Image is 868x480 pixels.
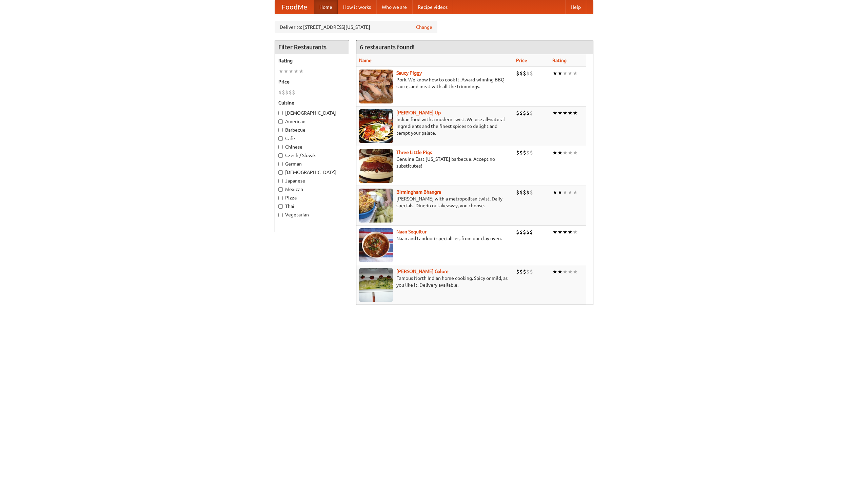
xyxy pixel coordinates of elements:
[552,268,557,275] li: ★
[282,89,285,96] li: $
[557,149,563,156] li: ★
[568,268,573,275] li: ★
[360,44,415,50] ng-pluralize: 6 restaurants found!
[563,268,568,275] li: ★
[523,109,526,117] li: $
[516,189,519,196] li: $
[516,70,519,77] li: $
[278,68,283,75] li: ★
[278,194,346,201] label: Pizza
[338,0,376,14] a: How it works
[557,268,563,275] li: ★
[278,110,346,116] label: [DEMOGRAPHIC_DATA]
[557,189,563,196] li: ★
[396,70,422,76] a: Saucy Piggy
[568,228,573,236] li: ★
[278,127,346,133] label: Barbecue
[396,150,432,155] a: Three Little Pigs
[396,110,441,115] a: [PERSON_NAME] Up
[516,149,519,156] li: $
[396,229,427,234] b: Naan Sequitur
[278,89,282,96] li: $
[359,228,393,262] img: naansequitur.jpg
[516,109,519,117] li: $
[278,196,283,200] input: Pizza
[519,228,523,236] li: $
[523,228,526,236] li: $
[526,268,530,275] li: $
[278,186,346,193] label: Mexican
[573,149,578,156] li: ★
[289,89,292,96] li: $
[568,109,573,117] li: ★
[563,189,568,196] li: ★
[573,189,578,196] li: ★
[359,189,393,223] img: bhangra.jpg
[359,275,511,288] p: Famous North Indian home cooking. Spicy or mild, as you like it. Delivery available.
[552,58,567,63] a: Rating
[523,268,526,275] li: $
[519,70,523,77] li: $
[278,57,346,64] h5: Rating
[294,68,299,75] li: ★
[278,160,346,167] label: German
[278,162,283,166] input: German
[552,189,557,196] li: ★
[275,0,314,14] a: FoodMe
[565,0,586,14] a: Help
[557,228,563,236] li: ★
[278,213,283,217] input: Vegetarian
[530,268,533,275] li: $
[278,145,283,149] input: Chinese
[285,89,289,96] li: $
[530,70,533,77] li: $
[396,189,441,195] a: Birmingham Bhangra
[278,128,283,132] input: Barbecue
[283,68,289,75] li: ★
[519,189,523,196] li: $
[396,269,449,274] a: [PERSON_NAME] Galore
[552,228,557,236] li: ★
[519,149,523,156] li: $
[292,89,295,96] li: $
[278,143,346,150] label: Chinese
[530,189,533,196] li: $
[278,211,346,218] label: Vegetarian
[359,195,511,209] p: [PERSON_NAME] with a metropolitan twist. Daily specials. Dine-in or takeaway, you choose.
[278,135,346,142] label: Cafe
[278,78,346,85] h5: Price
[519,109,523,117] li: $
[552,149,557,156] li: ★
[573,70,578,77] li: ★
[573,268,578,275] li: ★
[523,149,526,156] li: $
[278,179,283,183] input: Japanese
[563,149,568,156] li: ★
[563,70,568,77] li: ★
[516,228,519,236] li: $
[412,0,453,14] a: Recipe videos
[314,0,338,14] a: Home
[530,149,533,156] li: $
[278,136,283,141] input: Cafe
[568,149,573,156] li: ★
[278,119,283,124] input: American
[278,152,346,159] label: Czech / Slovak
[557,70,563,77] li: ★
[563,109,568,117] li: ★
[526,189,530,196] li: $
[516,268,519,275] li: $
[359,58,372,63] a: Name
[275,40,349,54] h4: Filter Restaurants
[523,189,526,196] li: $
[416,24,432,31] a: Change
[557,109,563,117] li: ★
[526,149,530,156] li: $
[516,58,527,63] a: Price
[275,21,437,33] div: Deliver to: [STREET_ADDRESS][US_STATE]
[568,70,573,77] li: ★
